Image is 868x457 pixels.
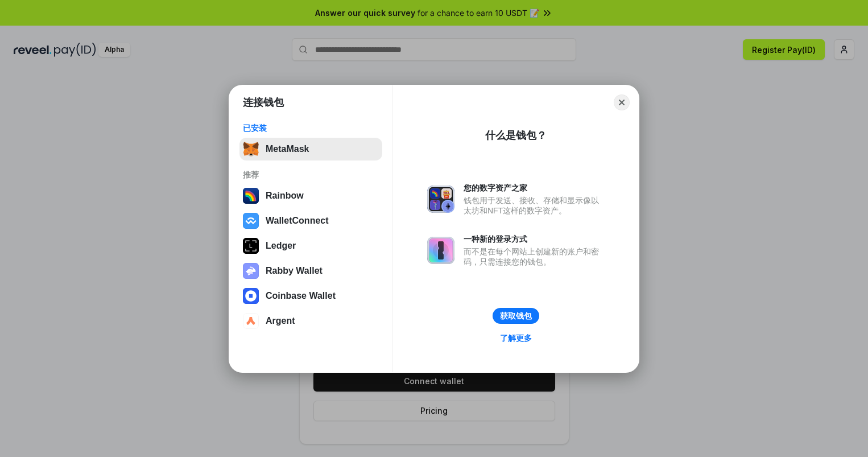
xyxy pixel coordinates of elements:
div: 钱包用于发送、接收、存储和显示像以太坊和NFT这样的数字资产。 [464,195,605,216]
div: Argent [266,316,295,326]
div: 您的数字资产之家 [464,183,605,193]
div: Rabby Wallet [266,266,323,276]
img: svg+xml,%3Csvg%20width%3D%2228%22%20height%3D%2228%22%20viewBox%3D%220%200%2028%2028%22%20fill%3D... [243,213,259,229]
button: Close [614,94,630,110]
button: Argent [239,310,382,332]
button: WalletConnect [239,209,382,232]
div: 什么是钱包？ [485,129,547,142]
img: svg+xml,%3Csvg%20width%3D%2228%22%20height%3D%2228%22%20viewBox%3D%220%200%2028%2028%22%20fill%3D... [243,288,259,304]
img: svg+xml,%3Csvg%20width%3D%2228%22%20height%3D%2228%22%20viewBox%3D%220%200%2028%2028%22%20fill%3D... [243,313,259,329]
div: MetaMask [266,144,309,154]
div: 而不是在每个网站上创建新的账户和密码，只需连接您的钱包。 [464,246,605,267]
h1: 连接钱包 [243,96,284,109]
button: Rainbow [239,184,382,207]
img: svg+xml,%3Csvg%20xmlns%3D%22http%3A%2F%2Fwww.w3.org%2F2000%2Fsvg%22%20fill%3D%22none%22%20viewBox... [427,237,454,264]
div: Ledger [266,241,296,251]
div: 已安装 [243,123,379,133]
div: 了解更多 [500,333,532,343]
button: Coinbase Wallet [239,285,382,307]
button: 获取钱包 [493,308,539,324]
img: svg+xml,%3Csvg%20xmlns%3D%22http%3A%2F%2Fwww.w3.org%2F2000%2Fsvg%22%20width%3D%2228%22%20height%3... [243,238,259,254]
img: svg+xml,%3Csvg%20width%3D%22120%22%20height%3D%22120%22%20viewBox%3D%220%200%20120%20120%22%20fil... [243,188,259,204]
img: svg+xml,%3Csvg%20xmlns%3D%22http%3A%2F%2Fwww.w3.org%2F2000%2Fsvg%22%20fill%3D%22none%22%20viewBox... [243,263,259,279]
div: Coinbase Wallet [266,291,336,301]
div: Rainbow [266,191,304,201]
div: WalletConnect [266,216,329,226]
div: 一种新的登录方式 [464,234,605,244]
img: svg+xml,%3Csvg%20xmlns%3D%22http%3A%2F%2Fwww.w3.org%2F2000%2Fsvg%22%20fill%3D%22none%22%20viewBox... [427,186,454,213]
div: 推荐 [243,170,379,180]
div: 获取钱包 [500,311,532,321]
button: Ledger [239,234,382,257]
a: 了解更多 [493,331,539,345]
button: MetaMask [239,138,382,160]
button: Rabby Wallet [239,260,382,282]
img: svg+xml,%3Csvg%20fill%3D%22none%22%20height%3D%2233%22%20viewBox%3D%220%200%2035%2033%22%20width%... [243,141,259,157]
